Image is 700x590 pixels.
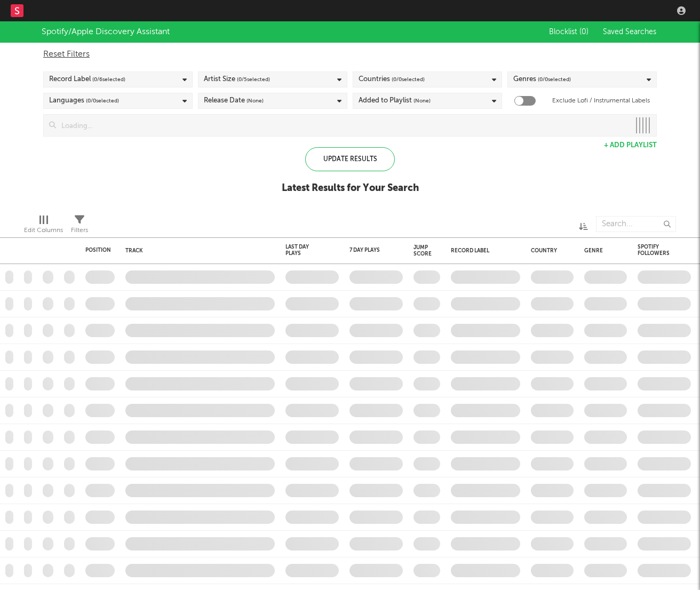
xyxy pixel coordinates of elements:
[56,115,630,136] input: Loading...
[125,248,269,254] div: Track
[579,28,588,36] span: ( 0 )
[596,216,676,232] input: Search...
[600,28,658,36] button: Saved Searches
[24,224,63,237] div: Edit Columns
[204,94,264,107] div: Release Date
[42,26,170,38] div: Spotify/Apple Discovery Assistant
[413,244,432,257] div: Jump Score
[285,244,323,257] div: Last Day Plays
[552,94,650,107] label: Exclude Lofi / Instrumental Labels
[413,94,431,107] span: (None)
[49,94,119,107] div: Languages
[638,244,675,257] div: Spotify Followers
[305,147,395,171] div: Update Results
[92,73,125,86] span: ( 0 / 6 selected)
[604,142,657,149] button: + Add Playlist
[237,73,270,86] span: ( 0 / 5 selected)
[85,247,111,253] div: Position
[359,94,431,107] div: Added to Playlist
[246,94,264,107] span: (None)
[451,248,515,254] div: Record Label
[282,182,419,195] div: Latest Results for Your Search
[49,73,125,86] div: Record Label
[538,73,571,86] span: ( 0 / 0 selected)
[584,248,622,254] div: Genre
[204,73,270,86] div: Artist Size
[359,73,425,86] div: Countries
[603,28,658,36] span: Saved Searches
[86,94,119,107] span: ( 0 / 0 selected)
[549,28,588,36] span: Blocklist
[43,48,657,61] div: Reset Filters
[513,73,571,86] div: Genres
[24,211,63,242] div: Edit Columns
[71,211,88,242] div: Filters
[71,224,88,237] div: Filters
[392,73,425,86] span: ( 0 / 0 selected)
[531,248,568,254] div: Country
[349,247,387,253] div: 7 Day Plays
